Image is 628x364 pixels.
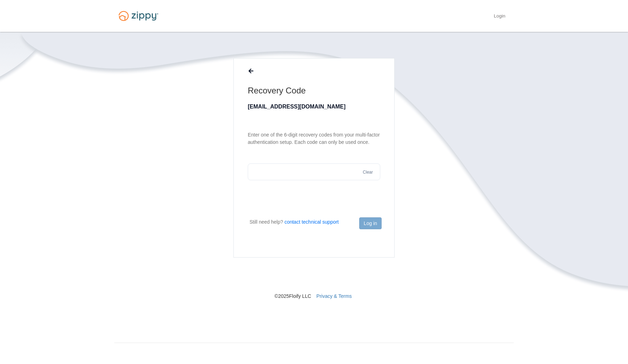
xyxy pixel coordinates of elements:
a: Privacy & Terms [316,293,352,299]
a: Login [494,13,505,20]
button: contact technical support [285,218,339,226]
p: Enter one of the 6-digit recovery codes from your multi-factor authentication setup. Each code ca... [248,131,380,146]
nav: © 2025 Floify LLC [114,258,514,300]
button: Clear [361,169,375,176]
p: [EMAIL_ADDRESS][DOMAIN_NAME] [248,103,380,110]
p: Still need help? [250,218,339,226]
h1: Recovery Code [248,85,380,96]
img: Logo [114,8,163,24]
button: Log in [359,217,382,229]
